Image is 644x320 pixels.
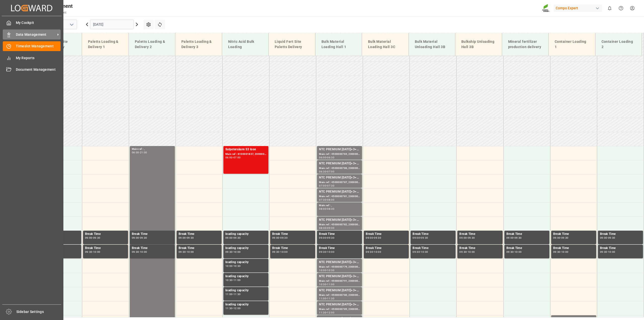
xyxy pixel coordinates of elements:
[327,227,334,229] div: 09:00
[366,237,373,239] div: 09:00
[319,293,360,297] div: Main ref : 4500000780, 2000000504
[413,232,454,237] div: Break Time
[272,232,313,237] div: Break Time
[3,65,61,75] a: Document Management
[560,237,561,239] div: -
[319,199,326,201] div: 07:30
[326,185,327,187] div: -
[319,156,326,159] div: 06:00
[132,147,173,151] div: Main ref : ,
[553,237,560,239] div: 09:00
[366,37,405,52] div: Bulk Material Loading Hall 3C
[225,251,233,253] div: 09:30
[233,279,233,281] div: -
[506,246,547,251] div: Break Time
[553,246,594,251] div: Break Time
[132,237,139,239] div: 09:00
[92,251,93,253] div: -
[319,307,360,311] div: Main ref : 4500000789, 2000000504
[279,237,280,239] div: -
[3,53,61,63] a: My Reports
[273,37,311,52] div: Liquid Fert Site Paletts Delivery
[468,251,475,253] div: 10:00
[561,237,569,239] div: 09:30
[179,232,220,237] div: Break Time
[225,156,233,159] div: 06:00
[421,237,428,239] div: 09:30
[225,288,266,293] div: loading capacity
[326,170,327,173] div: -
[132,251,139,253] div: 09:30
[319,175,360,180] div: NTC PREMIUM [DATE]+3+TE BULK
[366,246,407,251] div: Break Time
[607,237,608,239] div: -
[90,20,134,29] input: DD.MM.YYYY
[468,237,475,239] div: 09:30
[319,218,360,223] div: NTC PREMIUM [DATE]+3+TE BULK
[186,237,187,239] div: -
[413,251,420,253] div: 09:30
[374,251,381,253] div: 10:00
[600,237,607,239] div: 09:00
[233,237,241,239] div: 09:30
[599,37,638,52] div: Container Loading 2
[85,251,92,253] div: 09:30
[225,302,266,307] div: loading capacity
[459,251,467,253] div: 09:30
[179,251,186,253] div: 09:30
[85,237,92,239] div: 09:00
[272,251,279,253] div: 09:30
[93,237,100,239] div: 09:30
[319,208,326,210] div: 08:00
[319,297,326,300] div: 11:00
[225,260,266,265] div: loading capacity
[326,251,327,253] div: -
[319,185,326,187] div: 07:00
[140,251,147,253] div: 10:00
[319,274,360,279] div: NTC PREMIUM [DATE]+3+TE BULK
[542,4,550,13] img: Screenshot%202023-09-29%20at%2010.02.21.png_1712312052.png
[615,3,627,14] button: Help Center
[366,232,407,237] div: Break Time
[233,293,241,295] div: 11:30
[225,293,233,295] div: 11:00
[86,37,125,52] div: Paletts Loading & Delivery 1
[459,246,500,251] div: Break Time
[16,67,61,72] span: Document Management
[85,246,126,251] div: Break Time
[373,251,374,253] div: -
[327,199,334,201] div: 08:00
[319,251,326,253] div: 09:30
[186,251,187,253] div: -
[413,237,420,239] div: 09:00
[327,237,334,239] div: 09:30
[506,251,514,253] div: 09:30
[319,232,360,237] div: Break Time
[560,251,561,253] div: -
[140,151,147,154] div: 21:00
[16,309,61,314] span: Sidebar Settings
[233,251,233,253] div: -
[319,180,360,185] div: Main ref : 4500000787, 2000000504
[604,3,615,14] button: show 0 new notifications
[420,237,421,239] div: -
[319,152,360,156] div: Main ref : 4500000784, 2000000504
[554,5,602,12] div: Compo Expert
[319,246,360,251] div: Break Time
[233,265,233,267] div: -
[68,21,75,28] button: open menu
[179,37,218,52] div: Paletts Loading & Delivery 3
[327,311,334,314] div: 12:00
[413,246,454,251] div: Break Time
[226,37,265,52] div: Nitric Acid Bulk Loading
[319,147,360,152] div: NTC PREMIUM [DATE]+3+TE BULK
[272,246,313,251] div: Break Time
[319,260,360,265] div: NTC PREMIUM [DATE]+3+TE BULK
[553,251,560,253] div: 09:30
[459,237,467,239] div: 09:00
[327,251,334,253] div: 10:00
[280,237,288,239] div: 09:30
[140,237,147,239] div: 09:30
[92,237,93,239] div: -
[327,170,334,173] div: 07:00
